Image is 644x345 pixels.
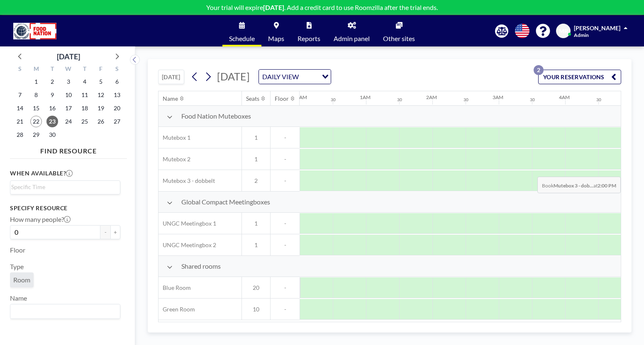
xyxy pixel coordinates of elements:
[14,129,26,141] span: Sunday, September 28, 2025
[574,32,589,38] span: Admin
[163,95,178,102] div: Name
[534,65,544,75] p: 2
[30,102,42,114] span: Monday, September 15, 2025
[93,64,109,75] div: F
[79,116,90,127] span: Thursday, September 25, 2025
[159,220,216,227] span: UNGC Meetingbox 1
[538,70,621,84] button: YOUR RESERVATIONS2
[14,89,26,101] span: Sunday, September 7, 2025
[242,177,270,185] span: 2
[159,177,215,185] span: Mutebox 3 - dobbelt
[111,89,123,101] span: Saturday, September 13, 2025
[271,241,300,249] span: -
[159,134,190,141] span: Mutebox 1
[263,3,284,11] b: [DATE]
[79,76,90,87] span: Thursday, September 4, 2025
[242,241,270,249] span: 1
[63,102,74,114] span: Wednesday, September 17, 2025
[95,102,107,114] span: Friday, September 19, 2025
[291,15,327,46] a: Reports
[11,306,115,317] input: Search for option
[46,102,58,114] span: Tuesday, September 16, 2025
[327,15,376,46] a: Admin panel
[246,95,259,102] div: Seats
[275,95,289,102] div: Floor
[111,102,123,114] span: Saturday, September 20, 2025
[95,89,107,101] span: Friday, September 12, 2025
[44,64,61,75] div: T
[261,71,300,82] span: DAILY VIEW
[11,182,115,192] input: Search for option
[159,241,216,249] span: UNGC Meetingbox 2
[10,204,120,212] h3: Specify resource
[10,181,120,193] div: Search for option
[222,15,261,46] a: Schedule
[10,304,120,318] div: Search for option
[334,35,370,42] span: Admin panel
[181,198,270,206] span: Global Compact Meetingboxes
[463,97,468,102] div: 30
[57,51,80,62] div: [DATE]
[111,116,123,127] span: Saturday, September 27, 2025
[63,76,74,87] span: Wednesday, September 3, 2025
[12,64,28,75] div: S
[261,15,291,46] a: Maps
[63,89,74,101] span: Wednesday, September 10, 2025
[242,306,270,313] span: 10
[554,182,593,189] b: Mutebox 3 - dob...
[426,94,437,100] div: 2AM
[95,116,107,127] span: Friday, September 26, 2025
[360,94,371,100] div: 1AM
[111,76,123,87] span: Saturday, September 6, 2025
[158,70,184,84] button: [DATE]
[397,97,402,102] div: 30
[10,143,127,155] h4: FIND RESOURCE
[79,89,90,101] span: Thursday, September 11, 2025
[46,89,58,101] span: Tuesday, September 9, 2025
[79,102,90,114] span: Thursday, September 18, 2025
[181,262,221,270] span: Shared rooms
[493,94,503,100] div: 3AM
[46,129,58,141] span: Tuesday, September 30, 2025
[110,225,120,239] button: +
[13,23,56,39] img: organization-logo
[530,97,535,102] div: 30
[61,64,77,75] div: W
[13,276,30,284] span: Room
[14,102,26,114] span: Sunday, September 14, 2025
[268,35,284,42] span: Maps
[229,35,255,42] span: Schedule
[271,284,300,292] span: -
[63,116,74,127] span: Wednesday, September 24, 2025
[537,177,621,193] span: Book at
[598,182,616,189] b: 2:00 PM
[10,215,71,224] label: How many people?
[376,15,422,46] a: Other sites
[159,155,190,163] span: Mutebox 2
[259,70,331,84] div: Search for option
[95,76,107,87] span: Friday, September 5, 2025
[242,220,270,227] span: 1
[159,306,195,313] span: Green Room
[217,70,250,83] span: [DATE]
[10,294,27,302] label: Name
[100,225,110,239] button: -
[559,94,570,100] div: 4AM
[383,35,415,42] span: Other sites
[28,64,44,75] div: M
[242,284,270,292] span: 20
[14,116,26,127] span: Sunday, September 21, 2025
[30,76,42,87] span: Monday, September 1, 2025
[109,64,125,75] div: S
[271,134,300,141] span: -
[10,262,24,271] label: Type
[242,155,270,163] span: 1
[30,89,42,101] span: Monday, September 8, 2025
[159,284,191,292] span: Blue Room
[30,116,42,127] span: Monday, September 22, 2025
[301,71,317,82] input: Search for option
[271,220,300,227] span: -
[30,129,42,141] span: Monday, September 29, 2025
[181,112,251,120] span: Food Nation Muteboxes
[46,116,58,127] span: Tuesday, September 23, 2025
